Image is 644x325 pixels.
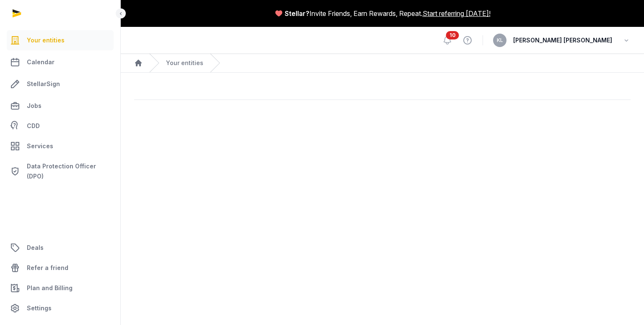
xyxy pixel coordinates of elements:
[497,38,503,43] span: KL
[7,74,114,94] a: StellarSign
[27,79,60,89] span: StellarSign
[166,59,203,67] a: Your entities
[121,54,644,73] nav: Breadcrumb
[7,238,114,258] a: Deals
[7,136,114,156] a: Services
[27,101,42,111] span: Jobs
[7,298,114,318] a: Settings
[7,30,114,50] a: Your entities
[7,52,114,72] a: Calendar
[285,8,309,18] span: Stellar?
[423,8,491,18] a: Start referring [DATE]!
[27,121,40,131] span: CDD
[446,31,459,39] span: 10
[27,303,52,313] span: Settings
[27,263,68,273] span: Refer a friend
[493,34,506,47] button: KL
[7,278,114,298] a: Plan and Billing
[7,258,114,278] a: Refer a friend
[27,141,53,151] span: Services
[7,96,114,116] a: Jobs
[513,35,612,45] span: [PERSON_NAME] [PERSON_NAME]
[27,243,44,253] span: Deals
[27,283,73,293] span: Plan and Billing
[27,35,65,45] span: Your entities
[27,161,110,181] span: Data Protection Officer (DPO)
[7,158,114,185] a: Data Protection Officer (DPO)
[7,118,114,134] a: CDD
[27,57,55,67] span: Calendar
